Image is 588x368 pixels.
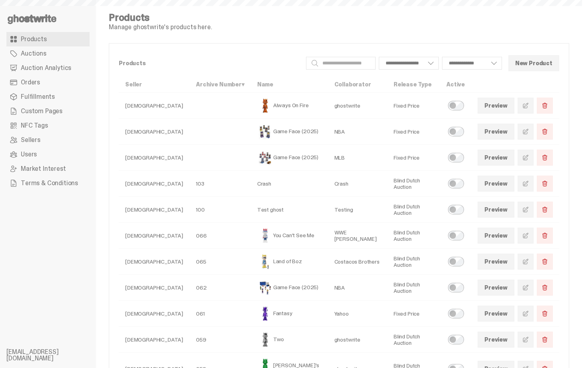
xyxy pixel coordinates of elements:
td: Blind Dutch Auction [387,171,440,197]
li: [EMAIL_ADDRESS][DOMAIN_NAME] [6,349,102,362]
span: NFC Tags [21,122,48,129]
td: Fixed Price [387,119,440,145]
a: Preview [478,150,514,166]
td: 065 [190,249,251,275]
td: [DEMOGRAPHIC_DATA] [119,145,190,171]
td: Fixed Price [387,93,440,119]
p: Manage ghostwrite's products here. [109,24,212,30]
a: Preview [478,306,514,322]
a: Custom Pages [6,104,90,118]
a: Auctions [6,46,90,61]
a: Active [446,81,465,88]
button: Delete Product [537,306,553,322]
img: Always On Fire [257,98,273,114]
span: Terms & Conditions [21,180,78,186]
span: Users [21,151,37,158]
td: Blind Dutch Auction [387,275,440,301]
button: Delete Product [537,176,553,192]
a: Preview [478,124,514,140]
td: 061 [190,301,251,327]
td: Yahoo [328,301,387,327]
td: [DEMOGRAPHIC_DATA] [119,301,190,327]
td: ghostwrite [328,327,387,353]
td: 103 [190,171,251,197]
td: [DEMOGRAPHIC_DATA] [119,93,190,119]
img: Fantasy [257,306,273,322]
td: [DEMOGRAPHIC_DATA] [119,171,190,197]
img: Two [257,332,273,348]
td: Blind Dutch Auction [387,197,440,223]
a: Sellers [6,133,90,147]
th: Seller [119,76,190,93]
td: Crash [328,171,387,197]
td: Game Face (2025) [251,145,328,171]
th: Name [251,76,328,93]
a: Preview [478,254,514,270]
td: Crash [251,171,328,197]
a: Terms & Conditions [6,176,90,190]
h4: Products [109,13,212,22]
span: Auction Analytics [21,65,71,71]
a: NFC Tags [6,118,90,133]
a: Preview [478,332,514,348]
td: Fixed Price [387,301,440,327]
span: Sellers [21,137,40,143]
img: Game Face (2025) [257,124,273,140]
a: Products [6,32,90,46]
td: Blind Dutch Auction [387,327,440,353]
td: [DEMOGRAPHIC_DATA] [119,223,190,249]
span: Custom Pages [21,108,62,114]
span: Products [21,36,47,42]
th: Collaborator [328,76,387,93]
a: Orders [6,75,90,90]
a: Preview [478,202,514,218]
td: Costacos Brothers [328,249,387,275]
button: Delete Product [537,150,553,166]
img: You Can't See Me [257,228,273,244]
td: Game Face (2025) [251,275,328,301]
a: Preview [478,228,514,244]
img: Game Face (2025) [257,150,273,166]
img: Land of Boz [257,254,273,270]
td: 100 [190,197,251,223]
a: Market Interest [6,162,90,176]
button: Delete Product [537,228,553,244]
td: Fixed Price [387,145,440,171]
td: 062 [190,275,251,301]
td: 066 [190,223,251,249]
td: NBA [328,275,387,301]
button: Delete Product [537,98,553,114]
button: New Product [508,55,559,71]
td: [DEMOGRAPHIC_DATA] [119,275,190,301]
button: Delete Product [537,202,553,218]
td: [DEMOGRAPHIC_DATA] [119,197,190,223]
td: Blind Dutch Auction [387,249,440,275]
span: ▾ [242,81,244,88]
span: Auctions [21,50,46,57]
td: Testing [328,197,387,223]
td: 059 [190,327,251,353]
td: ghostwrite [328,93,387,119]
td: [DEMOGRAPHIC_DATA] [119,119,190,145]
td: Blind Dutch Auction [387,223,440,249]
img: Game Face (2025) [257,280,273,296]
a: Preview [478,98,514,114]
th: Release Type [387,76,440,93]
td: Test ghost [251,197,328,223]
button: Delete Product [537,124,553,140]
button: Delete Product [537,254,553,270]
td: Land of Boz [251,249,328,275]
td: Always On Fire [251,93,328,119]
td: NBA [328,119,387,145]
td: You Can't See Me [251,223,328,249]
p: Products [119,60,300,66]
td: [DEMOGRAPHIC_DATA] [119,249,190,275]
td: [DEMOGRAPHIC_DATA] [119,327,190,353]
td: MLB [328,145,387,171]
a: Fulfillments [6,90,90,104]
a: Users [6,147,90,162]
span: Market Interest [21,166,66,172]
a: Preview [478,280,514,296]
a: Preview [478,176,514,192]
td: Fantasy [251,301,328,327]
